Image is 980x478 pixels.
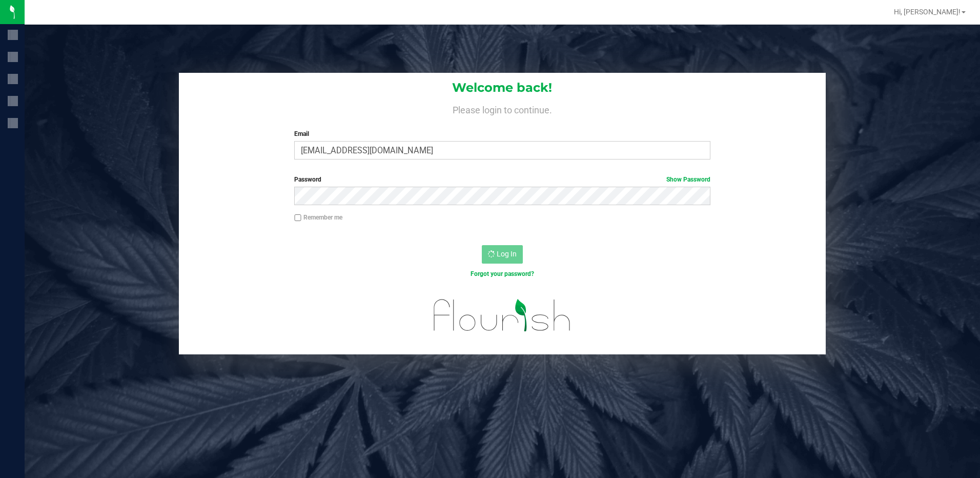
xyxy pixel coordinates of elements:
[179,103,826,115] h4: Please login to continue.
[482,245,523,264] button: Log In
[497,250,517,258] span: Log In
[294,213,342,222] label: Remember me
[894,8,961,16] span: Hi, [PERSON_NAME]!
[179,81,826,94] h1: Welcome back!
[421,289,583,342] img: flourish_logo.svg
[666,176,710,183] a: Show Password
[294,176,321,183] span: Password
[471,270,534,277] a: Forgot your password?
[294,214,301,222] input: Remember me
[294,129,710,138] label: Email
